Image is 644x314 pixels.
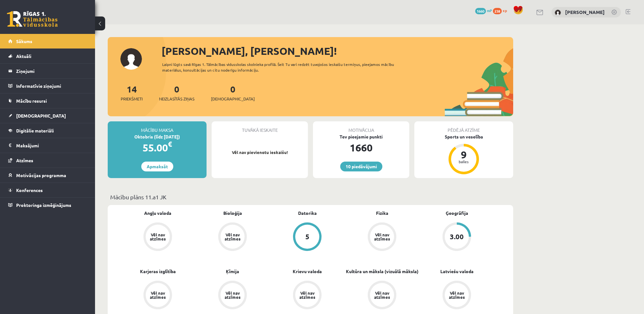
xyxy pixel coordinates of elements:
span: xp [503,8,507,13]
a: Vēl nav atzīmes [120,222,195,252]
a: Konferences [8,183,87,197]
a: Angļu valoda [144,210,171,216]
a: Vēl nav atzīmes [195,222,270,252]
div: Tuvākā ieskaite [212,121,308,133]
span: Digitālie materiāli [16,128,54,133]
span: mP [487,8,492,13]
a: Ķīmija [226,268,239,275]
span: [DEMOGRAPHIC_DATA] [211,96,255,102]
a: Sports un veselība 9 balles [414,133,513,175]
a: 0Neizlasītās ziņas [159,83,194,102]
div: Vēl nav atzīmes [373,233,391,241]
a: Mācību resursi [8,93,87,108]
div: Mācību maksa [108,121,207,133]
a: Kultūra un māksla (vizuālā māksla) [346,268,418,275]
div: 3.00 [450,233,464,240]
div: Vēl nav atzīmes [448,291,466,299]
a: Maksājumi [8,138,87,153]
a: [PERSON_NAME] [565,9,605,15]
span: Proktoringa izmēģinājums [16,202,71,208]
div: Vēl nav atzīmes [298,291,316,299]
a: Ziņojumi [8,64,87,78]
div: Motivācija [313,121,409,133]
div: Vēl nav atzīmes [373,291,391,299]
span: Aktuāli [16,53,31,59]
span: Sākums [16,38,32,44]
a: Datorika [298,210,317,216]
div: Oktobris (līdz [DATE]) [108,133,207,140]
a: Motivācijas programma [8,168,87,183]
a: 5 [270,222,345,252]
div: Sports un veselība [414,133,513,140]
a: [DEMOGRAPHIC_DATA] [8,108,87,123]
span: Priekšmeti [121,96,143,102]
div: [PERSON_NAME], [PERSON_NAME]! [162,43,513,59]
a: Vēl nav atzīmes [419,281,494,311]
a: 3.00 [419,222,494,252]
span: [DEMOGRAPHIC_DATA] [16,113,66,119]
div: Vēl nav atzīmes [149,291,167,299]
a: Karjeras izglītība [140,268,176,275]
legend: Maksājumi [16,138,87,153]
a: Vēl nav atzīmes [345,222,419,252]
legend: Ziņojumi [16,64,87,78]
p: Vēl nav pievienotu ieskaišu! [215,149,305,156]
span: Atzīmes [16,157,33,163]
img: Viktorija Bērziņa [555,10,561,16]
a: 10 piedāvājumi [340,162,382,171]
a: Krievu valoda [293,268,322,275]
span: Mācību resursi [16,98,47,104]
a: Rīgas 1. Tālmācības vidusskola [7,11,58,27]
span: Motivācijas programma [16,172,66,178]
a: Atzīmes [8,153,87,168]
div: 1660 [313,140,409,155]
p: Mācību plāns 11.a1 JK [110,193,511,201]
a: Ģeogrāfija [446,210,468,216]
a: Apmaksāt [141,162,173,171]
div: Vēl nav atzīmes [149,233,167,241]
div: Pēdējā atzīme [414,121,513,133]
div: Vēl nav atzīmes [224,291,241,299]
div: Vēl nav atzīmes [224,233,241,241]
div: 5 [305,233,309,240]
a: Informatīvie ziņojumi [8,79,87,93]
a: Aktuāli [8,49,87,63]
a: Digitālie materiāli [8,123,87,138]
span: 1660 [475,8,486,14]
a: Vēl nav atzīmes [270,281,345,311]
a: Proktoringa izmēģinājums [8,198,87,212]
div: Laipni lūgts savā Rīgas 1. Tālmācības vidusskolas skolnieka profilā. Šeit Tu vari redzēt tuvojošo... [162,61,405,73]
span: € [168,139,172,149]
a: 1660 mP [475,8,492,13]
a: 14Priekšmeti [121,83,143,102]
a: Sākums [8,34,87,48]
a: Vēl nav atzīmes [120,281,195,311]
a: Fizika [376,210,388,216]
a: Bioloģija [223,210,242,216]
span: Neizlasītās ziņas [159,96,194,102]
a: Latviešu valoda [440,268,474,275]
div: balles [454,160,473,163]
a: 238 xp [493,8,510,13]
a: Vēl nav atzīmes [195,281,270,311]
span: Konferences [16,187,43,193]
span: 238 [493,8,502,14]
legend: Informatīvie ziņojumi [16,79,87,93]
div: Tev pieejamie punkti [313,133,409,140]
div: 55.00 [108,140,207,155]
div: 9 [454,150,473,160]
a: 0[DEMOGRAPHIC_DATA] [211,83,255,102]
a: Vēl nav atzīmes [345,281,419,311]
